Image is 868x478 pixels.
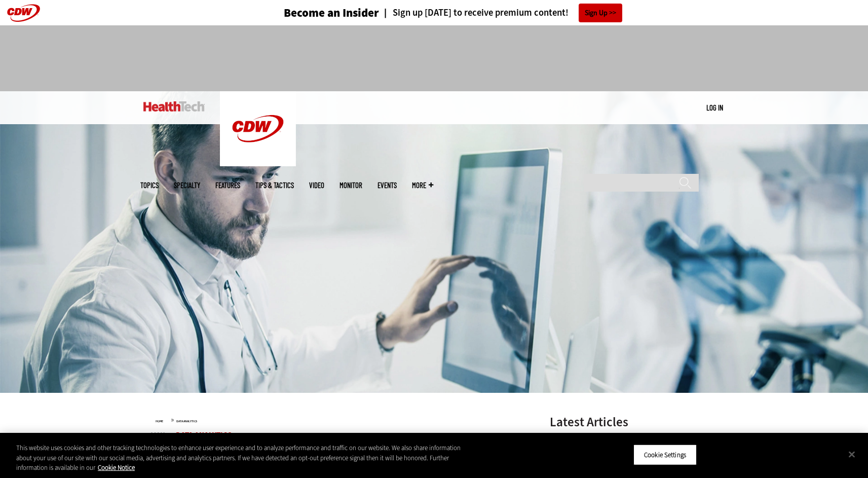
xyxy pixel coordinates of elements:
button: Close [841,443,863,465]
a: Data Analytics [176,419,197,423]
a: Features [215,181,240,189]
h3: Become an Insider [284,7,379,19]
a: Sign up [DATE] to receive premium content! [379,8,569,18]
a: Sign Up [579,4,622,22]
span: May [150,431,165,439]
h3: Latest Articles [550,416,702,428]
a: CDW [220,158,296,169]
span: Topics [140,181,159,189]
a: Become an Insider [246,7,379,19]
span: More [412,181,433,189]
img: Home [143,101,205,112]
img: Home [220,91,296,166]
a: Home [156,419,163,423]
iframe: advertisement [250,35,619,81]
a: More information about your privacy [98,463,135,472]
a: MonITor [339,181,362,189]
div: » [156,416,523,424]
div: User menu [706,102,723,113]
a: Log in [706,103,723,112]
a: Data Analytics [176,430,232,440]
span: Specialty [174,181,200,189]
a: Tips & Tactics [255,181,294,189]
div: This website uses cookies and other tracking technologies to enhance user experience and to analy... [16,443,477,473]
a: Events [378,181,397,189]
button: Cookie Settings [633,444,697,465]
a: Video [309,181,324,189]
